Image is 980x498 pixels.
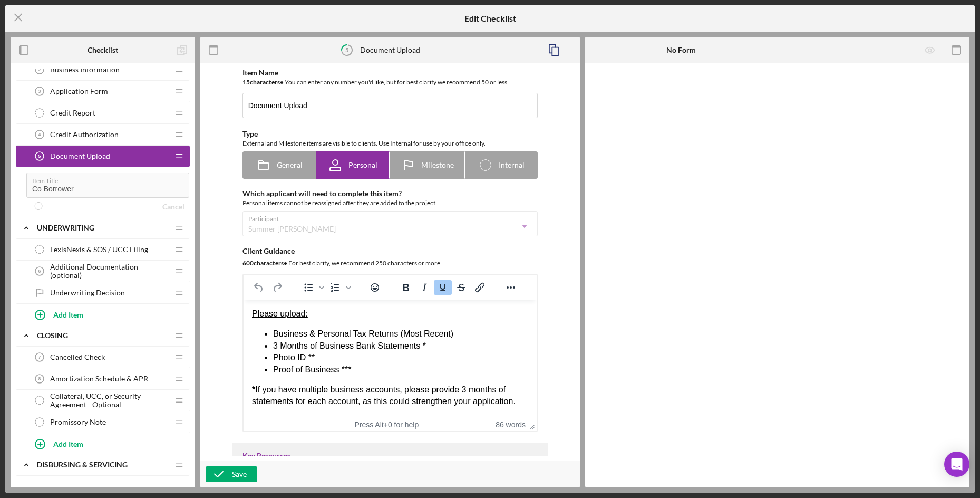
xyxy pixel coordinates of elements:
div: Document Upload [360,46,420,54]
div: Add Item [53,434,83,454]
span: Cancelled Check [50,353,105,361]
span: Application Form [50,87,108,95]
span: Credit Authorization [50,130,119,139]
span: Collateral, UCC, or Security Agreement - Optional [50,392,169,409]
b: No Form [666,46,696,54]
li: Business & Personal Tax Returns (Most Recent) [30,28,285,40]
button: Redo [268,280,286,295]
h5: Edit Checklist [464,14,516,23]
button: Reveal or hide additional toolbar items [502,280,520,295]
span: Milestone [421,161,454,169]
span: Promissory Note [50,418,106,426]
span: Internal [499,161,525,169]
span: LexisNexis & SOS / UCC Filing [50,245,148,254]
span: Credit Report [50,109,95,117]
label: Item Title [32,173,189,185]
button: Undo [250,280,268,295]
body: Rich Text Area. Press ALT-0 for help. [8,8,285,203]
span: Additional Documentation (optional) [50,263,169,280]
div: Disbursing & Servicing [37,461,169,469]
div: External and Milestone items are visible to clients. Use Internal for use by your office only. [242,138,538,149]
span: Please upload: [8,9,64,18]
div: Which applicant will need to complete this item? [242,189,538,198]
button: Underline [434,280,452,295]
div: For best clarity, we recommend 250 characters or more. [242,258,538,269]
li: 3 Months of Business Bank Statements * [30,41,285,52]
div: Item Name [242,69,538,77]
span: Document Upload [50,152,110,160]
span: Business Information [50,65,120,74]
div: Client Guidance [242,247,538,255]
li: Photo ID ** [30,52,285,64]
div: Type [242,130,538,138]
tspan: 8 [38,376,41,381]
span: Personal [348,161,377,169]
div: Save [232,466,247,482]
span: Disburse Funds [50,482,101,491]
div: Press Alt+0 for help [341,420,433,429]
div: Numbered list [326,280,353,295]
button: 86 words [496,420,526,429]
div: Personal items cannot be reassigned after they are added to the project. [242,198,538,208]
button: Bold [397,280,415,295]
tspan: 7 [38,355,41,360]
div: If you have multiple business accounts, please provide 3 months of statements for each account, a... [8,28,285,120]
tspan: 5 [345,46,348,53]
div: Cancel [162,199,185,215]
div: Open Intercom Messenger [944,452,969,477]
div: Press the Up and Down arrow keys to resize the editor. [526,418,537,431]
b: 600 character s • [242,259,287,267]
button: Add [26,199,51,215]
button: Save [206,466,257,482]
b: Checklist [88,46,118,54]
button: Italic [415,280,433,295]
div: Key Resources [242,452,538,460]
button: Add Item [26,304,190,325]
span: Amortization Schedule & APR [50,375,148,383]
button: Add Item [26,433,190,454]
div: Closing [37,331,169,340]
button: Cancel [157,199,190,215]
div: You can enter any number you'd like, but for best clarity we recommend 50 or less. [242,77,538,88]
tspan: 5 [38,154,41,159]
tspan: 4 [38,132,41,137]
li: Proof of Business *** [30,64,285,76]
b: 15 character s • [242,78,284,86]
button: Strikethrough [452,280,470,295]
div: Add Item [53,304,83,324]
span: Underwriting Decision [50,289,125,297]
button: Insert/edit link [471,280,489,295]
div: Underwriting [37,224,169,232]
tspan: 3 [38,89,41,94]
div: Bullet list [299,280,326,295]
button: Emojis [366,280,384,295]
tspan: 2 [38,67,41,72]
tspan: 6 [38,269,41,274]
span: General [277,161,303,169]
iframe: Rich Text Area [244,300,537,418]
